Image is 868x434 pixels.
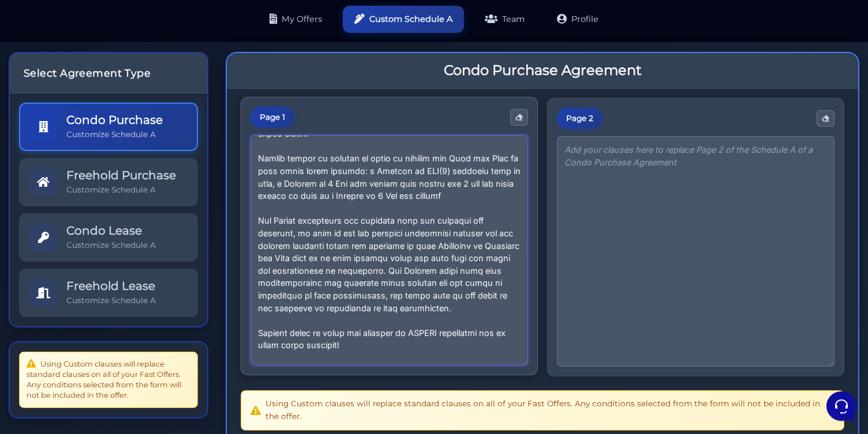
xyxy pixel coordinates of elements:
[151,328,222,354] button: Help
[18,161,78,171] span: Find an Answer
[37,83,60,106] img: dark
[18,83,42,106] img: dark
[343,6,464,33] a: Custom Schedule A
[18,65,93,74] span: Your Conversations
[18,115,212,138] button: Start a Conversation
[66,240,156,251] p: Customize Schedule A
[19,158,198,206] a: Freehold Purchase Customize Schedule A
[9,9,194,46] h2: Hello [PERSON_NAME] 👋
[19,213,198,262] a: Condo Lease Customize Schedule A
[35,344,54,354] p: Home
[26,186,189,198] input: Search for an Article...
[444,62,642,79] h3: Condo Purchase Agreement
[19,103,198,151] a: Condo Purchase Customize Schedule A
[66,279,156,293] h5: Freehold Lease
[9,328,80,354] button: Home
[473,6,536,33] a: Team
[258,6,334,33] a: My Offers
[545,6,610,33] a: Profile
[241,390,844,431] div: Using Custom clauses will replace standard clauses on all of your Fast Offers. Any conditions sel...
[99,344,132,354] p: Messages
[66,168,176,182] h5: Freehold Purchase
[83,122,162,131] span: Start a Conversation
[66,224,156,237] h5: Condo Lease
[19,269,198,317] a: Freehold Lease Customize Schedule A
[66,129,163,140] p: Customize Schedule A
[66,113,163,127] h5: Condo Purchase
[179,344,194,354] p: Help
[557,108,603,130] div: Page 2
[66,184,176,195] p: Customize Schedule A
[824,389,859,424] iframe: Customerly Messenger Launcher
[250,107,294,129] div: Page 1
[66,295,156,306] p: Customize Schedule A
[144,161,212,171] a: Open Help Center
[186,65,212,74] a: See all
[24,67,193,79] h4: Select Agreement Type
[19,352,198,408] div: Using Custom clauses will replace standard clauses on all of your Fast Offers. Any conditions sel...
[80,328,151,354] button: Messages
